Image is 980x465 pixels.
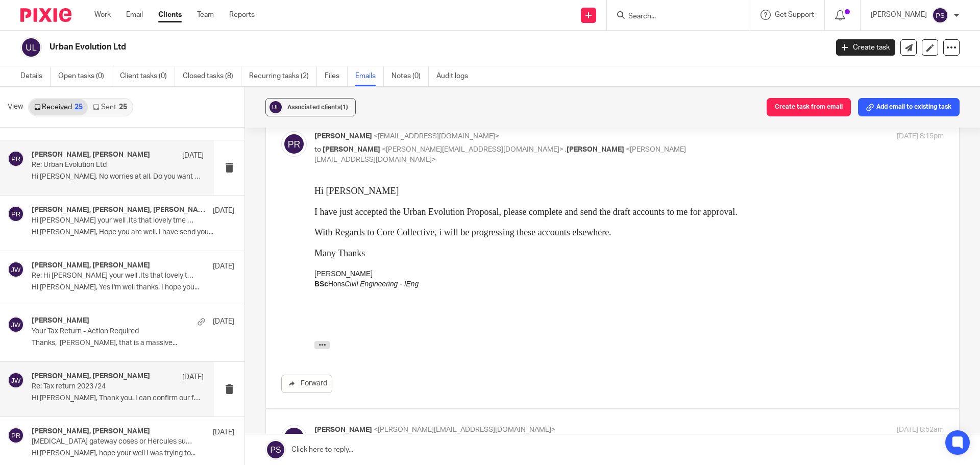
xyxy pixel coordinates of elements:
div: 25 [75,104,83,111]
h4: [PERSON_NAME], [PERSON_NAME] [32,151,150,159]
span: Get Support [775,11,814,18]
input: Search [627,12,719,21]
p: [DATE] [213,316,234,327]
i: Civil Engineering - IEng [30,94,104,102]
button: Create task from email [767,98,851,116]
button: Add email to existing task [858,98,960,116]
p: Thanks, [PERSON_NAME], that is a massive... [32,339,234,348]
div: 25 [119,104,127,111]
p: [DATE] [213,206,234,216]
h4: [PERSON_NAME], [PERSON_NAME], [PERSON_NAME] [32,206,208,214]
p: [PERSON_NAME] [871,10,927,20]
img: Pixie [20,8,71,22]
p: Re: Hi [PERSON_NAME] your well .Its that lovely tme of year again. i need Urban accounts compilin... [32,272,194,280]
h4: [PERSON_NAME], [PERSON_NAME] [32,261,150,270]
a: Details [20,66,51,86]
a: Received25 [29,99,88,115]
a: Notes (0) [391,66,429,86]
p: Your Tax Return - Action Required [32,327,194,336]
p: [DATE] [213,261,234,272]
p: Hi [PERSON_NAME], Yes I'm well thanks. I hope you... [32,283,234,292]
a: Reports [229,10,255,20]
button: Associated clients(1) [265,98,356,116]
h4: [PERSON_NAME], [PERSON_NAME] [32,427,150,436]
p: [DATE] 8:15pm [897,131,944,142]
img: svg%3E [8,316,24,333]
img: svg%3E [8,151,24,167]
img: svg%3E [268,100,283,115]
span: , [565,146,567,153]
h4: [PERSON_NAME], [PERSON_NAME] [32,372,150,381]
a: [DOMAIN_NAME] [9,207,65,215]
span: <[PERSON_NAME][EMAIL_ADDRESS][DOMAIN_NAME]> [374,426,555,433]
p: Hi [PERSON_NAME], No worries at all. Do you want me... [32,173,204,181]
span: View [8,102,23,112]
img: svg%3E [8,206,24,222]
a: Files [325,66,348,86]
span: (1) [340,104,348,110]
span: [PERSON_NAME] [314,426,372,433]
a: Closed tasks (8) [183,66,241,86]
a: Audit logs [436,66,476,86]
p: [DATE] 8:52am [897,425,944,435]
a: [PERSON_NAME][EMAIL_ADDRESS][DOMAIN_NAME] [7,197,182,205]
img: svg%3E [20,37,42,58]
h4: [PERSON_NAME] [32,316,89,325]
span: Associated clients [287,104,348,110]
a: Team [197,10,214,20]
img: svg%3E [8,372,24,388]
span: : [4,239,52,247]
a: Client tasks (0) [120,66,175,86]
img: svg%3E [281,131,307,157]
span: <[PERSON_NAME][EMAIL_ADDRESS][DOMAIN_NAME]> [382,146,563,153]
p: Re: Tax return 2023 /24 [32,382,169,391]
span: [PERSON_NAME] [314,133,372,140]
a: Emails [355,66,384,86]
p: Hi [PERSON_NAME], hope your well I was trying to... [32,449,234,458]
p: Hi [PERSON_NAME] your well .Its that lovely tme of year again. i need Urban accounts compiling. W... [32,216,194,225]
a: Recurring tasks (2) [249,66,317,86]
a: Open tasks (0) [58,66,112,86]
p: [MEDICAL_DATA] gateway coses or Hercules submission [32,437,194,446]
p: Hi [PERSON_NAME], Hope you are well. I have send you... [32,228,234,237]
img: svg%3E [281,425,307,450]
img: svg%3E [8,427,24,444]
a: Sent25 [88,99,132,115]
h2: Urban Evolution Ltd [50,42,667,53]
p: [DATE] [213,427,234,437]
a: Create task [836,39,895,56]
p: Hi [PERSON_NAME], Thank you. I can confirm our fee... [32,394,204,403]
a: Email [126,10,143,20]
b: 0191 337 1592 [6,239,52,247]
p: Re: Urban Evolution Ltd [32,161,169,169]
p: [DATE] [182,372,204,382]
span: [PERSON_NAME] [567,146,624,153]
a: Work [94,10,111,20]
a: Clients [158,10,182,20]
span: [PERSON_NAME] [323,146,380,153]
img: svg%3E [8,261,24,278]
a: Forward [281,375,332,393]
img: svg%3E [932,7,948,23]
span: <[EMAIL_ADDRESS][DOMAIN_NAME]> [374,133,499,140]
span: to [314,146,321,153]
p: [DATE] [182,151,204,161]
